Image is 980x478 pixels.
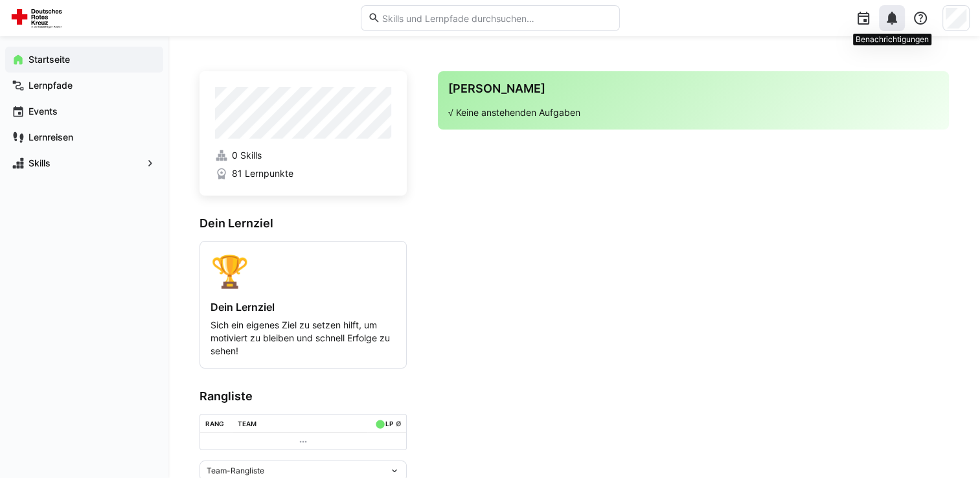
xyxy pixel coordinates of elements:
[853,34,931,45] div: Benachrichtigungen
[199,216,407,231] h3: Dein Lernziel
[238,420,256,427] div: Team
[211,301,396,313] h4: Dein Lernziel
[395,417,401,428] a: ø
[205,420,224,427] div: Rang
[207,466,264,476] span: Team-Rangliste
[448,106,939,119] p: √ Keine anstehenden Aufgaben
[232,167,293,180] span: 81 Lernpunkte
[448,82,939,96] h3: [PERSON_NAME]
[215,149,391,162] a: 0 Skills
[211,319,396,358] p: Sich ein eigenes Ziel zu setzen hilft, um motiviert zu bleiben und schnell Erfolge zu sehen!
[211,252,396,290] div: 🏆
[199,389,407,404] h3: Rangliste
[232,149,262,162] span: 0 Skills
[380,12,612,24] input: Skills und Lernpfade durchsuchen…
[385,420,393,427] div: LP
